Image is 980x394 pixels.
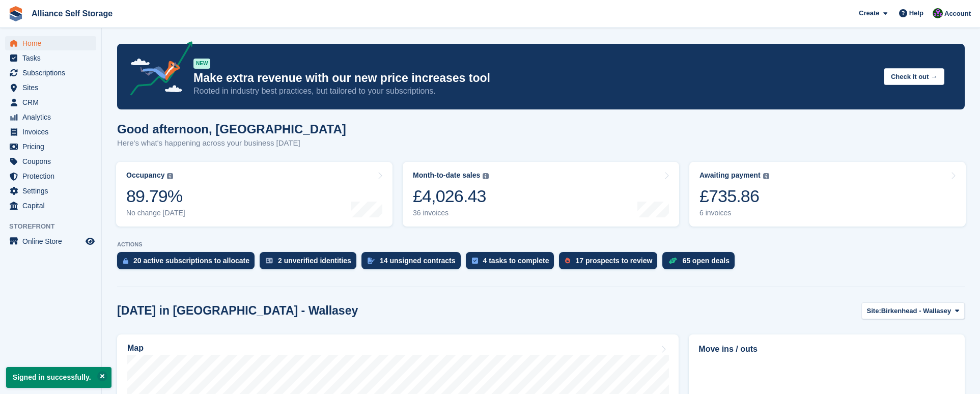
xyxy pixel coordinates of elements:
[944,9,971,19] span: Account
[5,80,96,95] a: menu
[403,162,679,227] a: Month-to-date sales £4,026.43 36 invoices
[698,343,955,355] h2: Move ins / outs
[361,252,466,274] a: 14 unsigned contracts
[5,51,96,65] a: menu
[22,139,83,154] span: Pricing
[5,110,96,124] a: menu
[22,95,83,109] span: CRM
[682,257,730,265] div: 65 open deals
[699,186,769,207] div: £735.86
[380,257,456,265] div: 14 unsigned contracts
[193,59,210,69] div: NEW
[466,252,559,274] a: 4 tasks to complete
[22,36,83,50] span: Home
[5,169,96,183] a: menu
[884,68,944,85] button: Check it out →
[5,199,96,213] a: menu
[483,173,489,179] img: icon-info-grey-7440780725fd019a000dd9b08b2336e03edf1995a4989e88bcd33f0948082b44.svg
[116,162,393,227] a: Occupancy 89.79% No change [DATE]
[22,125,83,139] span: Invoices
[861,302,965,319] button: Site: Birkenhead - Wallasey
[122,41,193,99] img: price-adjustments-announcement-icon-8257ccfd72463d97f412b2fc003d46551f7dbcb40ab6d574587a9cd5c0d94...
[84,235,96,247] a: Preview store
[368,258,375,264] img: contract_signature_icon-13c848040528278c33f63329250d36e43548de30e8caae1d1a13099fd9432cc5.svg
[5,234,96,248] a: menu
[5,184,96,198] a: menu
[859,8,879,18] span: Create
[22,169,83,183] span: Protection
[167,173,173,179] img: icon-info-grey-7440780725fd019a000dd9b08b2336e03edf1995a4989e88bcd33f0948082b44.svg
[127,344,144,353] h2: Map
[413,209,489,217] div: 36 invoices
[22,66,83,80] span: Subscriptions
[668,257,677,264] img: deal-1b604bf984904fb50ccaf53a9ad4b4a5d6e5aea283cecdc64d6e3604feb123c2.svg
[117,122,346,136] h1: Good afternoon, [GEOGRAPHIC_DATA]
[22,80,83,95] span: Sites
[933,8,943,18] img: Romilly Norton
[22,51,83,65] span: Tasks
[699,171,761,180] div: Awaiting payment
[662,252,740,274] a: 65 open deals
[193,86,876,97] p: Rooted in industry best practices, but tailored to your subscriptions.
[483,257,549,265] div: 4 tasks to complete
[126,209,185,217] div: No change [DATE]
[117,252,260,274] a: 20 active subscriptions to allocate
[763,173,769,179] img: icon-info-grey-7440780725fd019a000dd9b08b2336e03edf1995a4989e88bcd33f0948082b44.svg
[117,137,346,149] p: Here's what's happening across your business [DATE]
[27,5,117,22] a: Alliance Self Storage
[413,186,489,207] div: £4,026.43
[22,184,83,198] span: Settings
[193,71,876,86] p: Make extra revenue with our new price increases tool
[6,367,111,388] p: Signed in successfully.
[278,257,351,265] div: 2 unverified identities
[8,6,23,21] img: stora-icon-8386f47178a22dfd0bd8f6a31ec36ba5ce8667c1dd55bd0f319d3a0aa187defe.svg
[126,186,185,207] div: 89.79%
[5,154,96,168] a: menu
[5,66,96,80] a: menu
[22,110,83,124] span: Analytics
[909,8,923,18] span: Help
[260,252,361,274] a: 2 unverified identities
[5,125,96,139] a: menu
[22,234,83,248] span: Online Store
[559,252,662,274] a: 17 prospects to review
[266,258,273,264] img: verify_identity-adf6edd0f0f0b5bbfe63781bf79b02c33cf7c696d77639b501bdc392416b5a36.svg
[699,209,769,217] div: 6 invoices
[5,139,96,154] a: menu
[133,257,249,265] div: 20 active subscriptions to allocate
[117,304,358,318] h2: [DATE] in [GEOGRAPHIC_DATA] - Wallasey
[5,36,96,50] a: menu
[575,257,652,265] div: 17 prospects to review
[117,241,965,248] p: ACTIONS
[9,221,101,232] span: Storefront
[881,306,951,316] span: Birkenhead - Wallasey
[22,154,83,168] span: Coupons
[472,258,478,264] img: task-75834270c22a3079a89374b754ae025e5fb1db73e45f91037f5363f120a921f8.svg
[689,162,966,227] a: Awaiting payment £735.86 6 invoices
[565,258,570,264] img: prospect-51fa495bee0391a8d652442698ab0144808aea92771e9ea1ae160a38d050c398.svg
[867,306,881,316] span: Site:
[123,258,128,264] img: active_subscription_to_allocate_icon-d502201f5373d7db506a760aba3b589e785aa758c864c3986d89f69b8ff3...
[126,171,164,180] div: Occupancy
[5,95,96,109] a: menu
[22,199,83,213] span: Capital
[413,171,480,180] div: Month-to-date sales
